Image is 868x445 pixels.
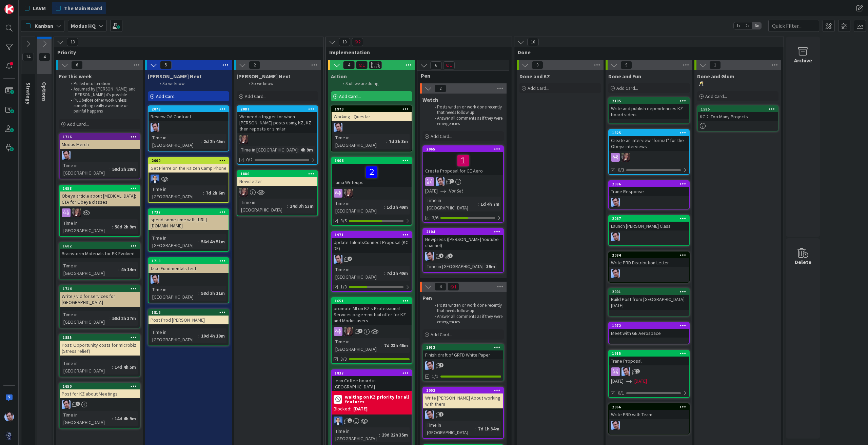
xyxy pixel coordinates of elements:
span: 1 [450,179,454,183]
div: Working - Questar [332,112,412,121]
div: 1658 [63,186,140,191]
div: 1714 [60,286,140,292]
span: 5 [160,61,172,69]
div: 2086Trane Response [609,181,689,196]
div: 2067 [612,216,689,221]
div: 1971Update TalentsConnect Proposal (KC DE) [332,232,412,253]
span: 3/5 [340,217,347,224]
div: Time in [GEOGRAPHIC_DATA] [151,234,198,249]
div: 2105 [612,99,689,103]
img: JB [622,367,630,376]
span: : [298,146,299,154]
div: Build Post from [GEOGRAPHIC_DATA] [DATE] [609,295,689,310]
div: 10d 4h 19m [199,332,226,340]
div: Time in [GEOGRAPHIC_DATA] [239,199,287,214]
img: JB [334,123,342,132]
div: JB [609,421,689,430]
span: Kanban [35,22,53,30]
div: 7d 1h 40m [385,269,410,277]
div: Time in [GEOGRAPHIC_DATA] [239,146,298,154]
div: 1973 [332,106,412,112]
div: Newsletter [237,177,317,186]
div: 1913 [423,344,503,350]
div: 2078Review OA Contract [149,106,229,121]
span: 1 [439,254,443,258]
span: : [118,266,119,273]
img: TD [622,153,630,162]
div: JB [609,198,689,207]
div: 1915 [612,351,689,356]
span: : [484,263,485,270]
span: 0/3 [618,166,624,174]
div: 2000 [149,158,229,164]
div: JB [149,123,229,132]
span: 10 [527,38,539,46]
div: TD [332,327,412,336]
div: 1816 [149,309,229,316]
div: 1885Post: Opportunity costs for microbiz (Stress relief) [60,335,140,356]
div: 1714Write / vid for services for [GEOGRAPHIC_DATA] [60,286,140,307]
img: avatar [4,431,14,441]
li: Answer all comments as if they were emergencies [431,314,503,325]
span: Add Card... [67,121,89,127]
span: 1 [356,61,368,69]
img: JB [611,421,620,430]
div: 1906 [335,158,412,163]
div: 2084Write PRD Distribution Letter [609,252,689,267]
div: Post Prod [PERSON_NAME] [149,316,229,324]
img: TD [344,189,353,198]
span: : [386,138,387,145]
div: 2001 [609,289,689,295]
div: Time in [GEOGRAPHIC_DATA] [334,134,386,149]
div: Max 5 [371,65,380,68]
div: Time in [GEOGRAPHIC_DATA] [62,262,118,277]
span: LAVM [33,4,46,12]
span: : [201,138,202,145]
div: take Fundmentals test [149,264,229,273]
img: JB [151,123,159,132]
div: TD [237,135,317,144]
div: Launch [PERSON_NAME] Class [609,222,689,230]
li: Stuff we are doing [339,81,411,86]
img: JB [334,255,342,264]
div: 1716 [63,135,140,139]
div: 2104 [423,229,503,235]
span: Add Card... [431,331,452,338]
div: 14d 3h 53m [288,202,315,210]
div: 2066Write PRD with Team [609,404,689,419]
div: 1651 [332,298,412,304]
li: Assumed by [PERSON_NAME] and [PERSON_NAME] it's possible [67,86,139,98]
div: TD [60,208,140,217]
div: Time in [GEOGRAPHIC_DATA] [425,197,478,211]
div: Time in [GEOGRAPHIC_DATA] [425,263,484,270]
div: 2105Write and publish dependencies KZ board video. [609,98,689,119]
span: : [198,289,199,297]
div: 1886Newsletter [237,171,317,186]
span: 14 [22,53,34,61]
div: 1d 3h 49m [385,203,410,211]
span: 1 [443,61,455,69]
div: 2084 [609,252,689,258]
div: 7d 23h 46m [382,342,410,349]
span: : [203,189,204,197]
img: JB [611,198,620,207]
b: Modus HQ [71,22,96,29]
span: Options [41,82,48,102]
div: 7d 2h 6m [204,189,226,197]
div: 58d 2h 11m [199,289,226,297]
div: 1971 [335,232,412,237]
div: 1658 [60,185,140,191]
img: TD [239,188,248,197]
span: Watch [422,96,438,103]
div: 2084 [612,253,689,258]
div: Time in [GEOGRAPHIC_DATA] [151,185,203,200]
span: Done and Fun [608,73,641,80]
span: Done and KZ [519,73,550,80]
div: 7d 3h 3m [387,138,410,145]
img: JB [611,269,620,278]
span: : [110,315,111,322]
div: 2067Launch [PERSON_NAME] Class [609,216,689,230]
div: Meet with GE Aerospace [609,329,689,338]
div: Write PRD Distribution Letter [609,258,689,267]
div: Finish draft of GRFD White Paper [423,350,503,359]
